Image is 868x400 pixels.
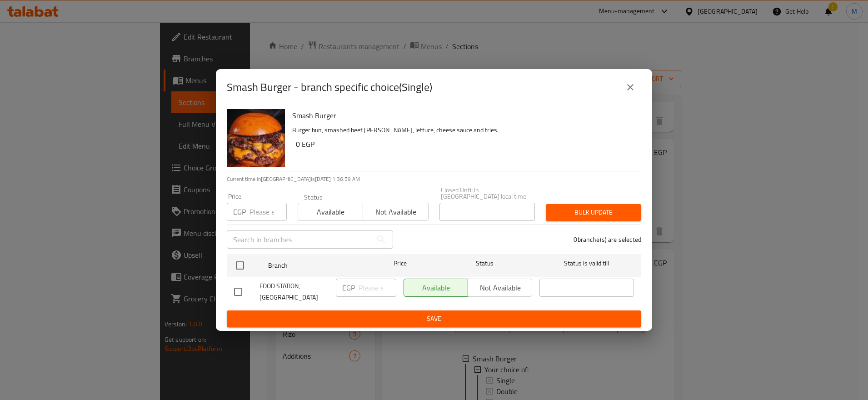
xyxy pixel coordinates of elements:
[227,310,641,327] button: Save
[367,205,424,219] span: Not available
[233,206,246,217] p: EGP
[539,258,634,269] span: Status is valid till
[553,207,634,218] span: Bulk update
[359,279,396,297] input: Please enter price
[249,203,287,221] input: Please enter price
[574,235,641,244] p: 0 branche(s) are selected
[619,76,641,98] button: close
[342,282,355,293] p: EGP
[438,258,532,269] span: Status
[298,203,363,221] button: Available
[546,204,641,221] button: Bulk update
[227,175,641,183] p: Current time in [GEOGRAPHIC_DATA] is [DATE] 1:36:59 AM
[292,109,634,122] h6: Smash Burger
[292,125,634,136] p: Burger bun, smashed beef [PERSON_NAME], lettuce, cheese sauce and fries.
[227,80,432,95] h2: Smash Burger - branch specific choice(Single)
[296,138,634,150] h6: 0 EGP
[227,230,372,249] input: Search in branches
[268,260,363,271] span: Branch
[370,258,430,269] span: Price
[259,280,329,303] span: FOOD STATION, [GEOGRAPHIC_DATA]
[227,109,285,167] img: Smash Burger
[302,205,359,219] span: Available
[363,203,428,221] button: Not available
[234,313,634,325] span: Save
